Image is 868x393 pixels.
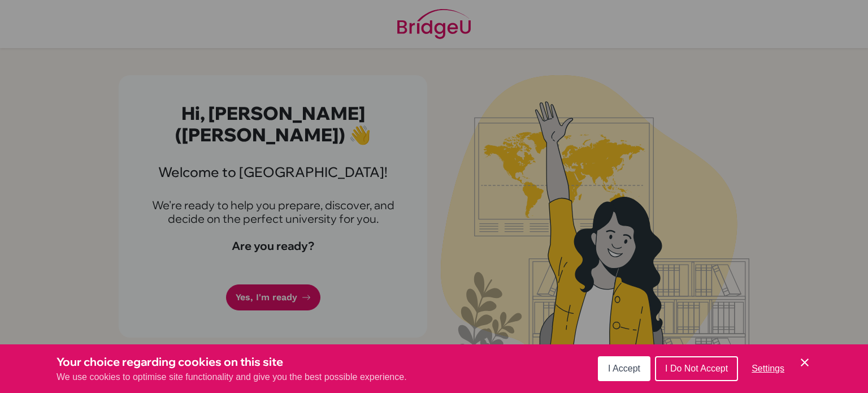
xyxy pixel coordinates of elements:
[598,356,650,381] button: I Accept
[752,364,784,373] span: Settings
[57,370,407,384] p: We use cookies to optimise site functionality and give you the best possible experience.
[798,356,811,369] button: Save and close
[57,353,407,370] h3: Your choice regarding cookies on this site
[665,364,728,373] span: I Do Not Accept
[608,364,640,373] span: I Accept
[743,357,793,380] button: Settings
[655,356,738,381] button: I Do Not Accept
